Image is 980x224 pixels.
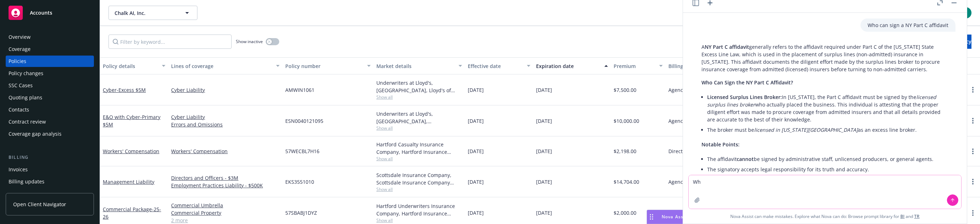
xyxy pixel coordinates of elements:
[285,147,319,155] span: 57WECBL7H16
[468,147,484,155] span: [DATE]
[969,116,977,125] a: more
[666,57,734,74] button: Billing method
[374,57,465,74] button: Market details
[9,116,46,127] div: Contract review
[468,117,484,125] span: [DATE]
[614,209,636,217] span: $2,000.00
[668,62,723,70] div: Billing method
[6,80,94,91] a: SSC Cases
[285,62,363,70] div: Policy number
[707,94,782,100] span: Licensed Surplus Lines Broker:
[969,85,977,94] a: more
[914,213,920,219] a: TR
[9,176,44,187] div: Billing updates
[9,80,33,91] div: SSC Cases
[6,154,94,161] div: Billing
[376,110,462,125] div: Underwriters at Lloyd's, [GEOGRAPHIC_DATA], [PERSON_NAME] of London, CFC Underwriting, Amwins
[168,57,282,74] button: Lines of coverage
[9,164,28,175] div: Invoices
[6,104,94,115] a: Contacts
[103,206,161,220] a: Commercial Package
[536,117,552,125] span: [DATE]
[6,3,94,23] a: Accounts
[376,94,462,100] span: Show all
[285,209,317,217] span: 57SBABJ1DYZ
[376,202,462,217] div: Hartford Underwriters Insurance Company, Hartford Insurance Group
[536,62,600,70] div: Expiration date
[171,113,279,121] a: Cyber Liability
[9,31,31,43] div: Overview
[536,147,552,155] span: [DATE]
[6,43,94,55] a: Coverage
[614,62,655,70] div: Premium
[468,178,484,186] span: [DATE]
[171,182,279,189] a: Employment Practices Liability - $500K
[614,147,636,155] span: $2,198.00
[6,164,94,175] a: Invoices
[6,92,94,103] a: Quoting plans
[468,86,484,94] span: [DATE]
[6,56,94,67] a: Policies
[737,156,754,162] span: cannot
[611,57,666,74] button: Premium
[117,87,146,93] span: - Excess $5M
[6,128,94,140] a: Coverage gap analysis
[668,117,714,125] span: Agency - Pay in full
[6,68,94,79] a: Policy changes
[103,62,158,70] div: Policy details
[701,79,793,86] span: Who Can Sign the NY Part C Affidavit?
[686,209,964,224] span: Nova Assist can make mistakes. Explore what Nova can do: Browse prompt library for and
[103,148,159,155] a: Workers' Compensation
[701,141,740,148] span: Notable Points:
[6,31,94,43] a: Overview
[468,209,484,217] span: [DATE]
[376,217,462,223] span: Show all
[614,86,636,94] span: $7,500.00
[868,21,948,29] p: Who can sign a NY Part C affidavit
[705,43,749,50] span: NY Part C affidavit
[30,10,52,16] span: Accounts
[171,209,279,217] a: Commercial Property
[376,186,462,192] span: Show all
[103,87,146,93] a: Cyber
[115,9,176,17] span: Chalk AI, Inc.
[100,57,168,74] button: Policy details
[108,6,197,20] button: Chalk AI, Inc.
[13,200,66,208] span: Open Client Navigator
[468,62,523,70] div: Effective date
[171,174,279,182] a: Directors and Officers - $3M
[707,154,948,164] li: The affidavit be signed by administrative staff, unlicensed producers, or general agents.
[536,86,552,94] span: [DATE]
[662,214,690,220] span: Nova Assist
[536,178,552,186] span: [DATE]
[9,43,31,55] div: Coverage
[103,178,154,185] a: Management Liability
[647,210,656,224] div: Drag to move
[376,171,462,186] div: Scottsdale Insurance Company, Scottsdale Insurance Company (Nationwide), E-Risk Services, RT Spec...
[103,206,161,220] span: - 25-26
[6,116,94,127] a: Contract review
[9,56,26,67] div: Policies
[707,125,948,135] li: The broker must be as an excess line broker.
[9,68,43,79] div: Policy changes
[171,62,271,70] div: Lines of coverage
[285,86,314,94] span: AMWIN1061
[969,177,977,186] a: more
[614,117,639,125] span: $10,000.00
[376,141,462,156] div: Hartford Casualty Insurance Company, Hartford Insurance Group
[171,202,279,209] a: Commercial Umbrella
[701,43,948,73] p: A generally refers to the affidavit required under Part C of the [US_STATE] State Excess Line Law...
[103,114,160,128] a: E&O with Cyber
[171,121,279,128] a: Errors and Omissions
[533,57,611,74] button: Expiration date
[285,178,314,186] span: EKS3551010
[754,126,858,133] em: licensed in [US_STATE][GEOGRAPHIC_DATA]
[689,175,961,209] textarea: Who
[108,35,232,49] input: Filter by keyword...
[969,147,977,156] a: more
[707,92,948,125] li: In [US_STATE], the Part C affidavit must be signed by the who actually placed the business. This ...
[171,86,279,94] a: Cyber Liability
[9,92,42,103] div: Quoting plans
[668,209,683,217] span: Direct
[376,79,462,94] div: Underwriters at Lloyd's, [GEOGRAPHIC_DATA], Lloyd's of [GEOGRAPHIC_DATA], [PERSON_NAME] Managing ...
